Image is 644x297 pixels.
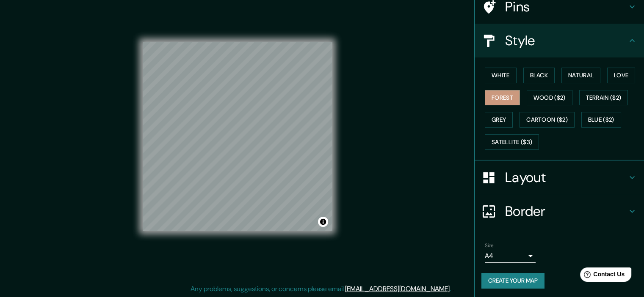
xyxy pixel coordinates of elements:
button: Love [607,68,635,83]
button: Forest [485,90,520,106]
button: White [485,68,517,83]
button: Wood ($2) [527,90,572,106]
div: Style [475,24,644,57]
label: Size [485,242,494,249]
h4: Layout [505,169,627,186]
button: Toggle attribution [318,217,328,227]
iframe: Help widget launcher [569,264,635,288]
a: [EMAIL_ADDRESS][DOMAIN_NAME] [345,284,450,293]
div: . [451,284,452,294]
button: Create your map [481,273,544,289]
button: Black [523,68,555,83]
div: A4 [485,249,536,263]
canvas: Map [143,42,332,231]
div: Layout [475,161,644,194]
button: Natural [561,68,600,83]
h4: Border [505,203,627,220]
div: Border [475,194,644,228]
button: Cartoon ($2) [520,112,575,128]
h4: Style [505,32,627,49]
button: Blue ($2) [581,112,621,128]
button: Satellite ($3) [485,134,539,150]
button: Terrain ($2) [579,90,628,106]
p: Any problems, suggestions, or concerns please email . [191,284,451,294]
button: Grey [485,112,513,128]
div: . [452,284,454,294]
